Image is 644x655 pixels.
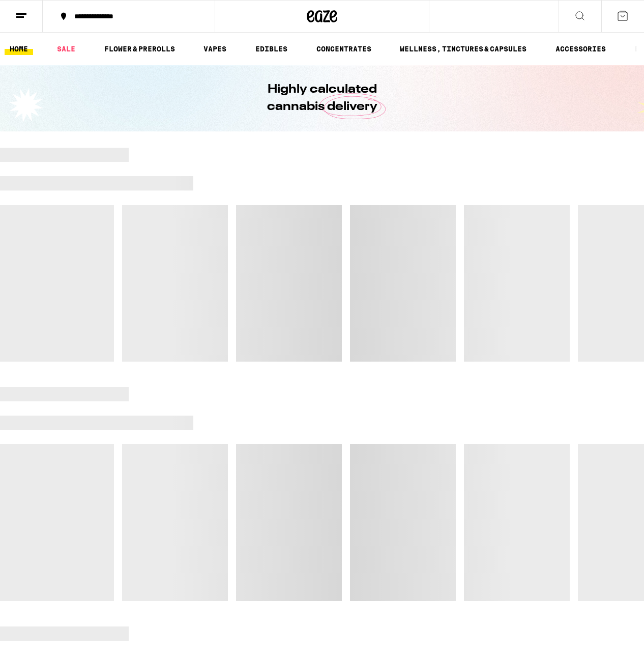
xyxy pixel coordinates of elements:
[250,43,292,55] a: EDIBLES
[99,43,180,55] a: FLOWER & PREROLLS
[5,43,33,55] a: HOME
[550,43,611,55] a: ACCESSORIES
[238,81,406,116] h1: Highly calculated cannabis delivery
[52,43,80,55] a: SALE
[311,43,376,55] a: CONCENTRATES
[198,43,231,55] a: VAPES
[395,43,532,55] a: WELLNESS, TINCTURES & CAPSULES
